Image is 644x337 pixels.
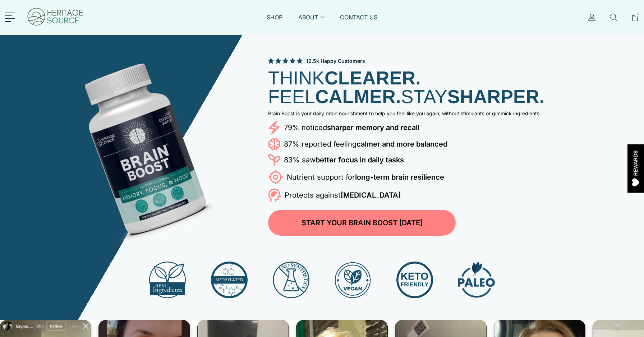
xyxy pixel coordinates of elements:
[631,13,639,30] a: 2
[335,262,371,298] img: Vegan
[458,262,495,298] img: Paleo Friendly
[327,123,419,132] strong: sharper memory and recall
[396,262,433,298] img: Keto Friendly
[341,191,401,199] strong: [MEDICAL_DATA]
[287,171,444,183] p: Nutrient support for
[149,262,186,298] img: Real Ingredients
[355,173,444,181] strong: long-term brain resilience
[285,189,401,201] p: Protects against
[284,154,404,166] p: 83% saw
[27,4,84,32] img: Heritage Source
[268,210,456,236] a: START YOUR BRAIN BOOST [DATE]
[447,86,545,107] strong: SHARPER.
[268,69,592,106] h1: THINK FEEL STAY
[267,13,282,30] a: SHOP
[315,86,401,107] strong: CALMER.
[635,10,641,17] span: 2
[268,110,592,116] p: Brain Boost is your daily brain nourishment to help you feel like you again, without stimulants o...
[284,138,447,150] p: 87% reported feeling
[316,156,404,164] strong: better focus in daily tasks
[211,262,248,298] img: Methylated Vitamin Bs
[273,262,309,298] img: No Synthetics
[340,13,377,30] a: CONTACT US
[298,13,324,30] a: ABOUT
[38,42,246,250] img: Brain Boost Bottle
[284,122,419,133] p: 79% noticed
[306,57,365,65] span: 12.5k Happy Customers
[325,68,421,88] strong: CLEARER.
[356,140,447,148] strong: calmer and more balanced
